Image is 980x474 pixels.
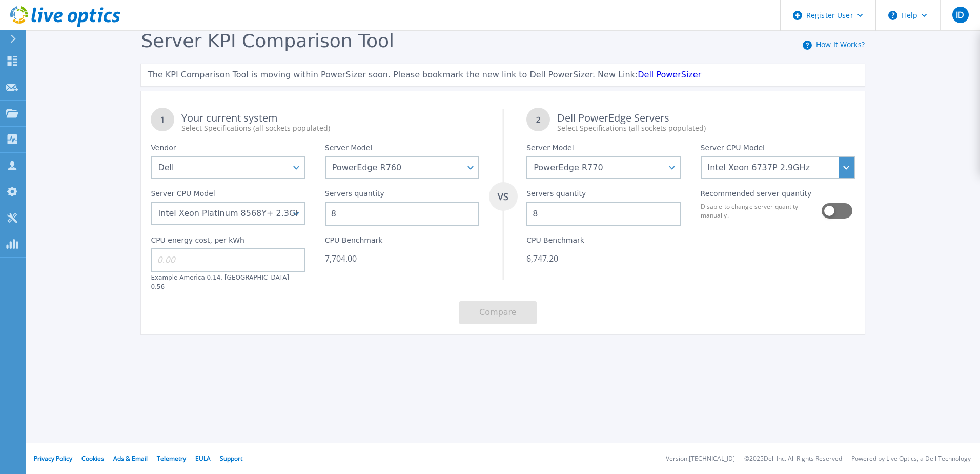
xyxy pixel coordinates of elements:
label: Disable to change server quantity manually. [701,202,815,220]
label: Recommended server quantity [701,189,812,202]
tspan: VS [497,190,508,203]
span: Server KPI Comparison Tool [141,30,394,51]
label: Server Model [325,144,372,156]
li: Version: [TECHNICAL_ID] [666,456,735,462]
label: CPU Benchmark [325,236,383,248]
label: Example America 0.14, [GEOGRAPHIC_DATA] 0.56 [151,274,289,290]
label: Servers quantity [325,189,384,202]
span: ID [956,11,964,19]
div: Dell PowerEdge Servers [557,113,854,133]
label: Servers quantity [526,189,586,202]
a: Privacy Policy [34,454,72,463]
label: Vendor [151,144,176,156]
div: Select Specifications (all sockets populated) [557,123,854,133]
div: Your current system [181,113,479,133]
label: CPU energy cost, per kWh [151,236,244,248]
div: 7,704.00 [325,253,479,264]
div: 6,747.20 [526,253,681,264]
a: Ads & Email [113,454,148,463]
a: Dell PowerSizer [638,70,701,80]
label: CPU Benchmark [526,236,584,248]
li: Powered by Live Optics, a Dell Technology [851,456,971,462]
a: Telemetry [157,454,186,463]
label: Server Model [526,144,574,156]
input: 0.00 [151,248,305,272]
a: Support [220,454,242,463]
label: Server CPU Model [701,144,765,156]
span: The KPI Comparison Tool is moving within PowerSizer soon. Please bookmark the new link to Dell Po... [148,70,638,80]
tspan: 2 [536,114,541,125]
a: How It Works? [816,39,865,49]
tspan: 1 [160,114,165,125]
button: Compare [459,301,537,324]
a: Cookies [81,454,104,463]
a: EULA [195,454,211,463]
div: Select Specifications (all sockets populated) [181,123,479,133]
label: Server CPU Model [151,189,215,202]
li: © 2025 Dell Inc. All Rights Reserved [744,456,842,462]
